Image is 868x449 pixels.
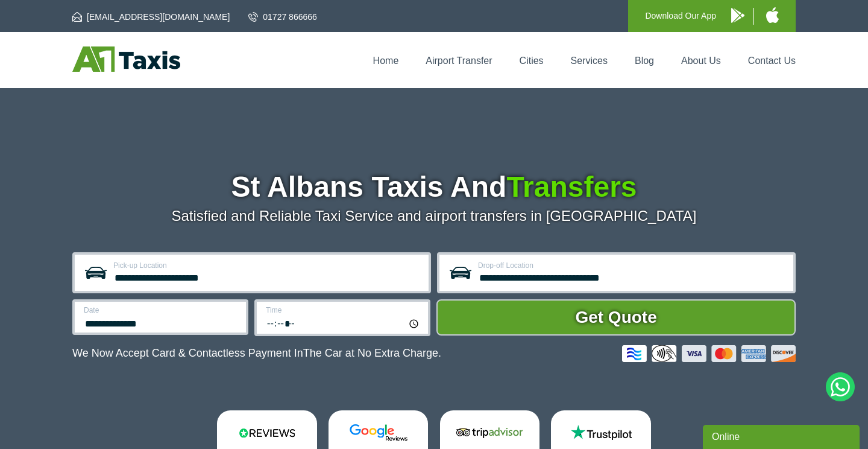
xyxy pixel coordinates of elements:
[113,262,421,269] label: Pick-up Location
[645,8,716,24] p: Download Our App
[436,299,796,336] button: Get Quote
[231,424,303,442] img: Reviews.io
[748,56,796,66] a: Contact Us
[84,307,239,314] label: Date
[520,56,544,66] a: Cities
[248,11,317,23] a: 01727 866666
[426,56,492,66] a: Airport Transfer
[72,208,796,224] p: Satisfied and Reliable Taxi Service and airport transfers in [GEOGRAPHIC_DATA]
[635,56,654,66] a: Blog
[342,424,415,442] img: Google
[303,347,441,359] span: The Car at No Extra Charge.
[731,8,744,23] img: A1 Taxis Android App
[506,171,637,203] span: Transfers
[72,11,230,23] a: [EMAIL_ADDRESS][DOMAIN_NAME]
[565,424,637,442] img: Trustpilot
[266,307,421,314] label: Time
[703,422,862,449] iframe: chat widget
[622,345,796,362] img: Credit And Debit Cards
[373,56,399,66] a: Home
[453,424,526,442] img: Tripadvisor
[571,56,608,66] a: Services
[72,173,796,202] h1: St Albans Taxis And
[681,56,721,66] a: About Us
[478,262,786,269] label: Drop-off Location
[72,347,441,360] p: We Now Accept Card & Contactless Payment In
[72,46,180,72] img: A1 Taxis St Albans LTD
[766,7,779,23] img: A1 Taxis iPhone App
